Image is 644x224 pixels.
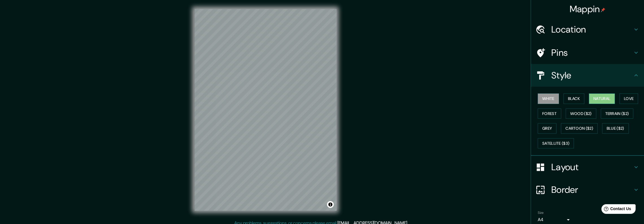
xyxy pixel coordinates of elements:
h4: Style [551,70,633,81]
button: Wood ($2) [566,108,596,119]
button: White [538,93,559,104]
button: Blue ($2) [602,123,629,134]
button: Terrain ($2) [601,108,634,119]
div: Style [531,64,644,87]
button: Toggle attribution [327,201,334,208]
button: Love [619,93,638,104]
h4: Mappin [570,3,606,15]
label: Size [538,210,544,215]
iframe: Help widget launcher [594,202,638,218]
img: pin-icon.png [601,8,605,12]
div: Layout [531,156,644,178]
h4: Border [551,184,633,195]
h4: Pins [551,47,633,58]
button: Natural [589,93,615,104]
button: Forest [538,108,561,119]
div: Border [531,178,644,201]
button: Satellite ($3) [538,138,574,149]
h4: Location [551,24,633,35]
canvas: Map [194,9,337,211]
button: Black [563,93,585,104]
div: Pins [531,41,644,64]
button: Grey [538,123,556,134]
div: Location [531,18,644,41]
h4: Layout [551,161,633,173]
button: Cartoon ($2) [561,123,598,134]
